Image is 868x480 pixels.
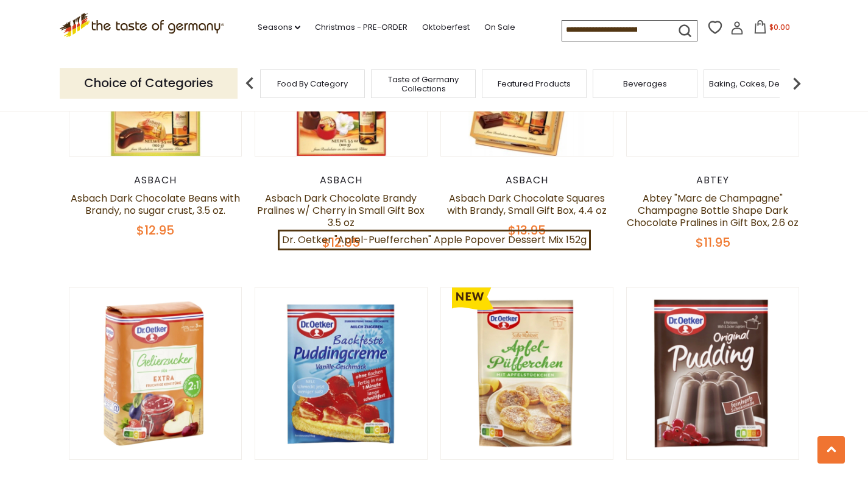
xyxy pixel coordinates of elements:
[278,230,591,250] a: Dr. Oetker "Apfel-Puefferchen" Apple Popover Dessert Mix 152g
[69,174,242,186] div: Asbach
[277,79,348,88] a: Food By Category
[709,79,803,88] a: Baking, Cakes, Desserts
[257,191,425,230] a: Asbach Dark Chocolate Brandy Pralines w/ Cherry in Small Gift Box 3.5 oz
[60,68,238,98] p: Choice of Categories
[440,174,614,186] div: Asbach
[375,75,472,93] a: Taste of Germany Collections
[626,174,800,186] div: Abtey
[71,191,240,217] a: Asbach Dark Chocolate Beans with Brandy, no sugar crust, 3.5 oz.
[255,174,428,186] div: Asbach
[315,21,408,34] a: Christmas - PRE-ORDER
[422,21,470,34] a: Oktoberfest
[484,21,515,34] a: On Sale
[136,222,174,239] span: $12.95
[441,288,613,460] img: Dr. Oetker "Apfel-Puefferchen" Apple Popover Dessert Mix 152g
[696,234,730,251] span: $11.95
[627,191,799,230] a: Abtey "Marc de Champagne" Champagne Bottle Shape Dark Chocolate Pralines in Gift Box, 2.6 oz
[785,71,809,96] img: next arrow
[627,288,799,460] img: Dr. Oetker Dark Chocolate Pudding Mix 3 Packets, 37g per packet
[508,222,546,239] span: $13.95
[769,22,790,32] span: $0.00
[238,71,262,96] img: previous arrow
[447,191,607,217] a: Asbach Dark Chocolate Squares with Brandy, Small Gift Box, 4.4 oz
[258,21,300,34] a: Seasons
[255,288,428,460] img: Dr. Oetker Pudding Creme for Baking, Vanilla, 35g
[746,20,798,38] button: $0.00
[498,79,571,88] a: Featured Products
[69,288,242,460] img: Dr. Oetker Gelierzucker 2:1, 500g
[623,79,667,88] a: Beverages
